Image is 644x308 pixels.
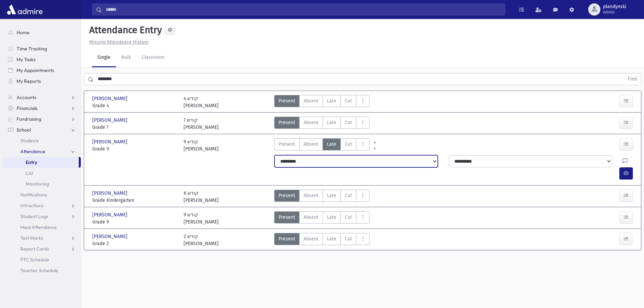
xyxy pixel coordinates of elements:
[327,235,336,242] span: Late
[3,135,81,146] a: Students
[89,39,148,45] u: Missing Attendance History
[136,48,170,67] a: Classroom
[3,65,81,76] a: My Appointments
[3,27,81,38] a: Home
[274,138,369,152] div: AttTypes
[20,138,39,144] span: Students
[3,76,81,87] a: My Reports
[184,190,219,204] div: K קודש [PERSON_NAME]
[20,148,45,155] span: Attendance
[3,254,81,265] a: PTC Schedule
[3,168,81,179] a: List
[87,24,162,36] h5: Attendance Entry
[274,211,369,226] div: AttTypes
[116,48,136,67] a: Bulk
[92,197,177,204] span: Grade Kindergarten
[327,192,336,199] span: Late
[20,257,49,263] span: PTC Schedule
[279,235,295,242] span: Present
[184,138,219,152] div: 9 קודש [PERSON_NAME]
[327,141,336,148] span: Late
[184,95,219,109] div: 4 קודש [PERSON_NAME]
[20,203,44,209] span: Infractions
[184,233,219,247] div: 2 קודש [PERSON_NAME]
[92,102,177,109] span: Grade 4
[274,190,369,204] div: AttTypes
[17,78,41,84] span: My Reports
[304,214,318,221] span: Absent
[345,97,352,104] span: Cut
[327,97,336,104] span: Late
[17,94,36,100] span: Accounts
[3,189,81,200] a: Notifications
[3,54,81,65] a: My Tasks
[3,222,81,233] a: Meal Attendance
[17,46,47,52] span: Time Tracking
[274,233,369,247] div: AttTypes
[184,117,219,131] div: 7 קודש [PERSON_NAME]
[304,235,318,242] span: Absent
[345,235,352,242] span: Cut
[327,119,336,126] span: Late
[92,138,129,145] span: [PERSON_NAME]
[92,124,177,131] span: Grade 7
[20,246,49,252] span: Report Cards
[3,211,81,222] a: Student Logs
[20,192,47,198] span: Notifications
[17,116,41,122] span: Fundraising
[279,214,295,221] span: Present
[26,159,37,165] span: Entry
[345,192,352,199] span: Cut
[92,233,129,240] span: [PERSON_NAME]
[304,141,318,148] span: Absent
[26,181,49,187] span: Monitoring
[5,3,44,16] img: AdmirePro
[17,67,54,73] span: My Appointments
[20,224,57,230] span: Meal Attendance
[3,43,81,54] a: Time Tracking
[92,190,129,197] span: [PERSON_NAME]
[3,179,81,189] a: Monitoring
[624,73,641,85] button: Find
[603,9,626,15] span: Admin
[3,157,79,168] a: Entry
[3,92,81,103] a: Accounts
[26,170,33,176] span: List
[304,119,318,126] span: Absent
[17,56,35,63] span: My Tasks
[3,200,81,211] a: Infractions
[3,243,81,254] a: Report Cards
[345,119,352,126] span: Cut
[279,141,295,148] span: Present
[17,127,31,133] span: School
[3,114,81,124] a: Fundraising
[3,233,81,243] a: Test Marks
[279,97,295,104] span: Present
[92,48,116,67] a: Single
[3,103,81,114] a: Financials
[17,105,38,111] span: Financials
[20,235,43,241] span: Test Marks
[17,29,29,35] span: Home
[184,211,219,226] div: 9 קודש [PERSON_NAME]
[279,119,295,126] span: Present
[345,141,352,148] span: Cut
[102,3,505,16] input: Search
[304,97,318,104] span: Absent
[20,213,48,219] span: Student Logs
[327,214,336,221] span: Late
[345,214,352,221] span: Cut
[92,218,177,226] span: Grade 9
[92,240,177,247] span: Grade 2
[279,192,295,199] span: Present
[274,95,369,109] div: AttTypes
[3,265,81,276] a: Teacher Schedule
[92,117,129,124] span: [PERSON_NAME]
[92,95,129,102] span: [PERSON_NAME]
[92,211,129,218] span: [PERSON_NAME]
[87,39,148,45] a: Missing Attendance History
[3,124,81,135] a: School
[603,4,626,9] span: plandynski
[3,146,81,157] a: Attendance
[92,145,177,152] span: Grade 9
